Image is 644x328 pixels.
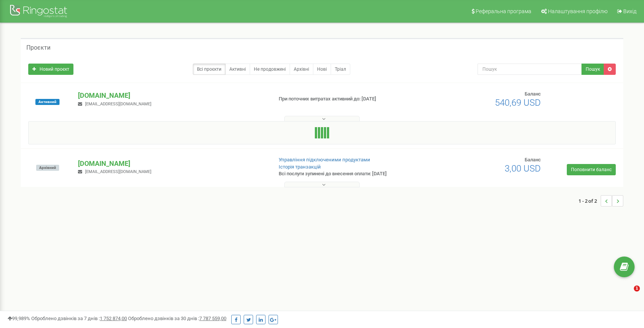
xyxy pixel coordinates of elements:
[31,316,127,321] span: Оброблено дзвінків за 7 днів :
[578,195,601,207] span: 1 - 2 of 2
[505,163,541,174] span: 3,00 USD
[525,91,541,97] span: Баланс
[525,157,541,162] span: Баланс
[476,8,531,14] span: Реферальна програма
[78,91,266,100] p: [DOMAIN_NAME]
[199,316,226,321] u: 7 787 559,00
[478,64,582,75] input: Пошук
[85,169,151,174] span: [EMAIL_ADDRESS][DOMAIN_NAME]
[85,102,151,106] span: [EMAIL_ADDRESS][DOMAIN_NAME]
[36,165,59,171] span: Архівний
[567,164,616,175] a: Поповнити баланс
[193,64,226,75] a: Всі проєкти
[623,8,636,14] span: Вихід
[35,99,60,105] span: Активний
[279,96,417,103] p: При поточних витратах активний до: [DATE]
[279,170,417,178] p: Всі послуги зупинені до внесення оплати: [DATE]
[279,157,370,162] a: Управління підключеними продуктами
[78,159,266,169] p: [DOMAIN_NAME]
[331,64,350,75] a: Тріал
[495,97,541,108] span: 540,69 USD
[128,316,226,321] span: Оброблено дзвінків за 30 днів :
[8,316,30,321] span: 99,989%
[225,64,250,75] a: Активні
[279,164,321,170] a: Історія транзакцій
[313,64,331,75] a: Нові
[100,316,127,321] u: 1 752 874,00
[634,285,640,292] span: 1
[548,8,607,14] span: Налаштування профілю
[581,64,604,75] button: Пошук
[28,64,73,75] a: Новий проєкт
[250,64,290,75] a: Не продовжені
[618,285,636,304] iframe: Intercom live chat
[26,44,50,51] h5: Проєкти
[578,188,623,214] nav: ...
[290,64,313,75] a: Архівні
